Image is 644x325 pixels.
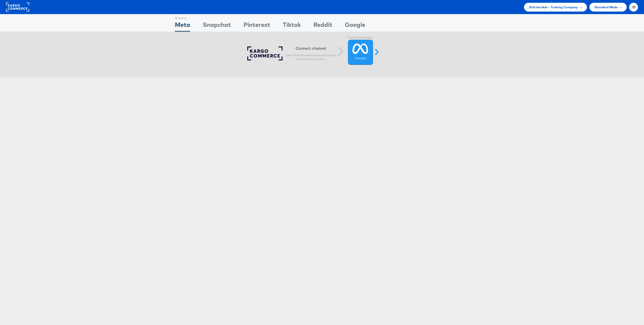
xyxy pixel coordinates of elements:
[175,14,190,20] div: Showing
[529,5,578,10] span: StitcherAds - Training Company
[345,20,365,32] div: Google
[175,20,190,32] div: Meta
[348,36,373,40] label: Channel available
[244,20,270,32] div: Pinterest
[203,20,231,32] div: Snapchat
[313,20,332,32] div: Reddit
[631,6,636,9] span: JB
[283,20,301,32] div: Tiktok
[286,53,336,61] p: Give channel permissions and select accounts to connect
[355,57,366,61] label: Connect
[594,5,618,10] span: Standard Mode
[348,40,373,65] a: Connect
[286,46,336,51] h6: Connect channel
